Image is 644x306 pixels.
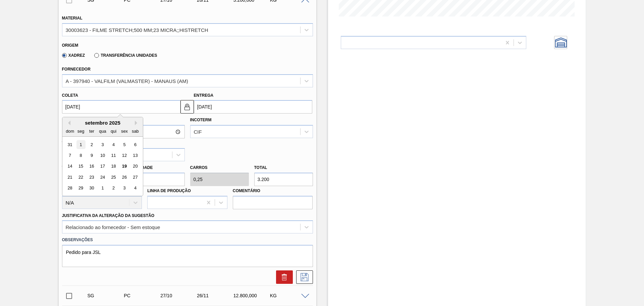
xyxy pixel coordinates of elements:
div: Choose terça-feira, 23 de setembro de 2025 [87,173,96,182]
label: Carros [190,165,208,170]
div: Relacionado ao fornecedor - Sem estoque [66,224,160,230]
label: Linha de Produção [147,188,191,193]
img: locked [183,103,191,111]
div: Pedido de Compra [122,293,163,298]
div: Choose sexta-feira, 12 de setembro de 2025 [120,151,129,160]
div: Choose quarta-feira, 17 de setembro de 2025 [98,162,107,171]
label: Observações [62,235,313,245]
label: Entrega [194,93,214,98]
button: Next Month [135,121,140,125]
button: Previous Month [66,121,70,125]
label: Origem [62,43,78,48]
textarea: Pedido para JSL [62,245,313,267]
div: seg [76,127,85,136]
label: Xadrez [62,53,85,58]
label: Justificativa da Alteração da Sugestão [62,213,155,218]
div: Choose quinta-feira, 4 de setembro de 2025 [109,140,118,149]
div: Choose terça-feira, 16 de setembro de 2025 [87,162,96,171]
div: Choose quarta-feira, 3 de setembro de 2025 [98,140,107,149]
label: Fornecedor [62,67,91,72]
div: Choose sábado, 6 de setembro de 2025 [130,140,140,149]
label: Transferência Unidades [94,53,157,58]
div: Choose sexta-feira, 3 de outubro de 2025 [120,184,129,193]
label: Coleta [62,93,78,98]
div: month 2025-09 [64,139,141,193]
div: 12.800,000 [232,293,272,298]
div: CIF [194,129,202,135]
input: dd/mm/yyyy [62,100,180,114]
button: locked [180,100,194,114]
div: Choose sexta-feira, 19 de setembro de 2025 [120,162,129,171]
div: Choose sábado, 4 de outubro de 2025 [130,184,140,193]
div: Choose quinta-feira, 2 de outubro de 2025 [109,184,118,193]
div: Choose terça-feira, 9 de setembro de 2025 [87,151,96,160]
div: Choose sábado, 13 de setembro de 2025 [130,151,140,160]
div: qui [109,127,118,136]
div: setembro 2025 [62,120,143,126]
div: Choose segunda-feira, 22 de setembro de 2025 [76,173,85,182]
div: Choose domingo, 14 de setembro de 2025 [65,162,74,171]
div: 30003623 - FILME STRETCH;500 MM;23 MICRA;;HISTRETCH [66,27,208,33]
div: Sugestão Criada [86,293,126,298]
div: dom [65,127,74,136]
label: Incoterm [190,118,212,122]
div: 26/11/2025 [195,293,236,298]
label: Comentário [233,186,313,196]
div: Choose quarta-feira, 24 de setembro de 2025 [98,173,107,182]
div: sex [120,127,129,136]
div: Choose terça-feira, 30 de setembro de 2025 [87,184,96,193]
div: Choose domingo, 28 de setembro de 2025 [65,184,74,193]
div: KG [268,293,309,298]
div: Choose quarta-feira, 10 de setembro de 2025 [98,151,107,160]
div: Choose sexta-feira, 5 de setembro de 2025 [120,140,129,149]
div: Choose sábado, 27 de setembro de 2025 [130,173,140,182]
label: Hora Entrega [62,115,185,125]
label: Material [62,16,83,20]
input: dd/mm/yyyy [194,100,312,114]
div: Choose terça-feira, 2 de setembro de 2025 [87,140,96,149]
div: Excluir Sugestão [273,270,293,284]
div: Choose domingo, 31 de agosto de 2025 [65,140,74,149]
div: qua [98,127,107,136]
div: Choose segunda-feira, 1 de setembro de 2025 [76,140,85,149]
div: Choose quarta-feira, 1 de outubro de 2025 [98,184,107,193]
div: Salvar Sugestão [293,270,313,284]
div: Choose sábado, 20 de setembro de 2025 [130,162,140,171]
div: Choose sexta-feira, 26 de setembro de 2025 [120,173,129,182]
div: Choose quinta-feira, 25 de setembro de 2025 [109,173,118,182]
div: Choose quinta-feira, 11 de setembro de 2025 [109,151,118,160]
div: Choose quinta-feira, 18 de setembro de 2025 [109,162,118,171]
div: 27/10/2025 [159,293,199,298]
div: Choose domingo, 7 de setembro de 2025 [65,151,74,160]
div: Choose segunda-feira, 15 de setembro de 2025 [76,162,85,171]
div: Choose domingo, 21 de setembro de 2025 [65,173,74,182]
label: Total [254,165,267,170]
div: Choose segunda-feira, 8 de setembro de 2025 [76,151,85,160]
div: sab [130,127,140,136]
div: ter [87,127,96,136]
div: Choose segunda-feira, 29 de setembro de 2025 [76,184,85,193]
div: A - 397940 - VALFILM (VALMASTER) - MANAUS (AM) [66,78,188,84]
